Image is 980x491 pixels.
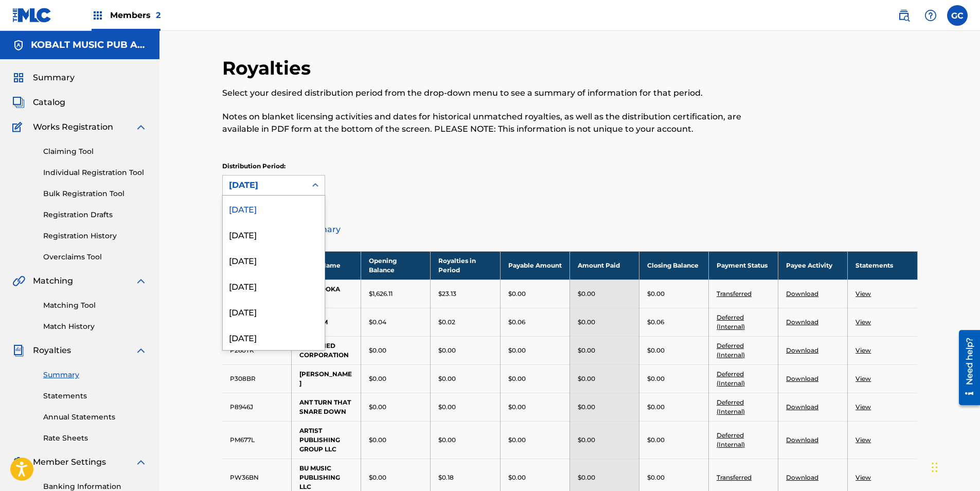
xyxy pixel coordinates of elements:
th: Amount Paid [569,251,639,279]
a: View [856,346,871,354]
a: Match History [43,321,147,332]
a: Registration History [43,231,147,241]
p: $0.00 [578,402,595,412]
td: 5 ALARM [292,308,361,336]
a: Download [786,318,818,326]
p: $0.00 [369,402,386,412]
p: Notes on blanket licensing activities and dates for historical unmatched royalties, as well as th... [222,111,758,135]
div: [DATE] [223,324,325,350]
a: Deferred (Internal) [717,370,745,387]
div: [DATE] [229,179,300,191]
a: Download [786,375,818,382]
a: Transferred [717,474,752,481]
div: [DATE] [223,196,325,221]
span: Member Settings [33,456,106,468]
a: Rate Sheets [43,433,147,444]
td: P308BR [222,364,292,393]
div: [DATE] [223,221,325,247]
a: Claiming Tool [43,146,147,157]
th: Opening Balance [361,251,431,279]
p: $0.00 [508,374,526,383]
img: Catalog [12,96,25,109]
div: [DATE] [223,299,325,324]
th: Payee Activity [778,251,848,279]
th: Payable Amount [500,251,569,279]
a: SummarySummary [12,72,75,84]
p: $0.00 [647,346,665,355]
img: Works Registration [12,121,26,133]
p: $0.00 [438,346,456,355]
a: Summary [43,370,147,380]
img: expand [135,456,147,468]
p: $23.13 [438,289,456,299]
img: Summary [12,72,25,84]
a: Matching Tool [43,300,147,311]
img: Accounts [12,39,25,51]
span: Summary [33,72,75,84]
p: $0.06 [508,318,525,327]
td: 21 BAZOOKA SALUTE [292,279,361,308]
a: View [856,474,871,481]
td: PM677L [222,421,292,459]
td: ANT TURN THAT SNARE DOWN [292,393,361,421]
img: search [898,9,910,22]
th: Closing Balance [639,251,708,279]
span: Matching [33,275,73,287]
iframe: Chat Widget [929,442,980,491]
td: AMPLIFIED CORPORATION [292,336,361,364]
img: expand [135,275,147,287]
p: $0.00 [578,374,595,383]
th: Payee Name [292,251,361,279]
a: View [856,436,871,444]
h2: Royalties [222,57,316,80]
div: [DATE] [223,273,325,299]
a: Download [786,403,818,411]
img: MLC Logo [12,8,52,23]
p: $0.00 [508,289,526,299]
p: $0.00 [647,402,665,412]
a: View [856,318,871,326]
div: Drag [932,452,938,483]
p: Distribution Period: [222,162,325,171]
p: $0.00 [647,473,665,482]
a: Deferred (Internal) [717,313,745,330]
a: Registration Drafts [43,209,147,220]
p: $0.00 [508,473,526,482]
a: CatalogCatalog [12,96,65,109]
p: $0.00 [438,402,456,412]
p: $0.00 [647,289,665,299]
p: $0.02 [438,318,455,327]
p: $0.00 [578,435,595,445]
div: User Menu [947,5,968,26]
a: Distribution Summary [222,217,918,242]
a: Download [786,290,818,297]
th: Payment Status [708,251,778,279]
p: $0.00 [508,435,526,445]
p: $0.00 [508,402,526,412]
span: Works Registration [33,121,113,133]
th: Royalties in Period [431,251,500,279]
h5: KOBALT MUSIC PUB AMERICA INC [31,39,147,51]
p: $0.00 [508,346,526,355]
p: $0.00 [369,374,386,383]
img: Royalties [12,344,25,357]
a: Deferred (Internal) [717,431,745,448]
p: $0.00 [369,435,386,445]
p: $0.00 [369,473,386,482]
a: Transferred [717,290,752,297]
td: ARTIST PUBLISHING GROUP LLC [292,421,361,459]
img: Matching [12,275,25,287]
a: Download [786,474,818,481]
p: $0.00 [578,473,595,482]
td: P8946J [222,393,292,421]
p: $0.00 [578,318,595,327]
a: View [856,375,871,382]
p: $0.00 [369,346,386,355]
a: Download [786,436,818,444]
a: Deferred (Internal) [717,342,745,359]
img: help [924,9,937,22]
p: Select your desired distribution period from the drop-down menu to see a summary of information f... [222,87,758,99]
p: $0.00 [578,289,595,299]
a: Bulk Registration Tool [43,188,147,199]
